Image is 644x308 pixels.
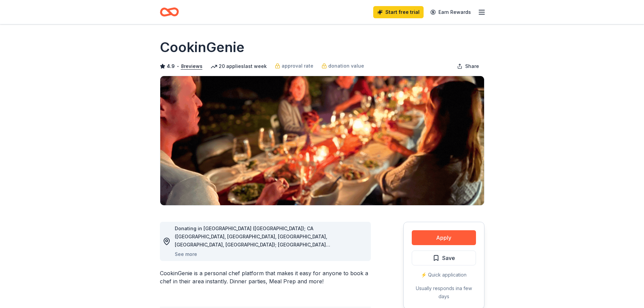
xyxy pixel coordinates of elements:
img: Image for CookinGenie [160,76,484,205]
button: Apply [412,230,476,245]
div: ⚡️ Quick application [412,271,476,279]
a: Start free trial [373,6,424,18]
button: See more [175,250,197,258]
span: Share [465,62,479,70]
a: Home [160,4,179,20]
span: donation value [328,62,364,70]
button: 8reviews [181,62,202,70]
a: approval rate [275,62,313,70]
a: donation value [321,62,364,70]
button: Share [452,60,484,73]
button: Save [412,251,476,265]
span: Save [442,254,455,262]
a: Earn Rewards [426,6,475,18]
div: Usually responds in a few days [412,284,476,301]
span: 4.9 [167,62,175,70]
h1: CookinGenie [160,38,244,57]
div: CookinGenie is a personal chef platform that makes it easy for anyone to book a chef in their are... [160,269,371,285]
span: approval rate [282,62,313,70]
div: 20 applies last week [211,62,267,70]
span: • [176,64,179,69]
